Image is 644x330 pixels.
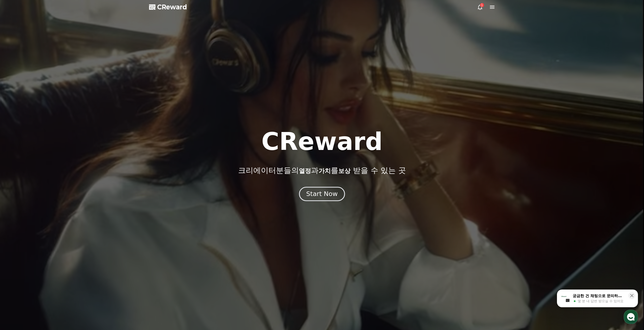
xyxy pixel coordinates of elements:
[157,3,187,11] span: CReward
[16,168,19,172] span: 홈
[480,3,484,7] div: 1
[238,166,406,175] p: 크리에이터분들의 과 를 받을 수 있는 곳
[299,167,311,174] span: 열정
[306,190,338,198] div: Start Now
[65,160,97,173] a: 설정
[149,3,187,11] a: CReward
[261,129,383,154] h1: CReward
[46,168,52,172] span: 대화
[78,168,84,172] span: 설정
[300,192,344,197] a: Start Now
[338,167,350,174] span: 보상
[33,160,65,173] a: 대화
[319,167,331,174] span: 가치
[2,160,33,173] a: 홈
[477,4,483,10] a: 1
[299,187,345,201] button: Start Now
